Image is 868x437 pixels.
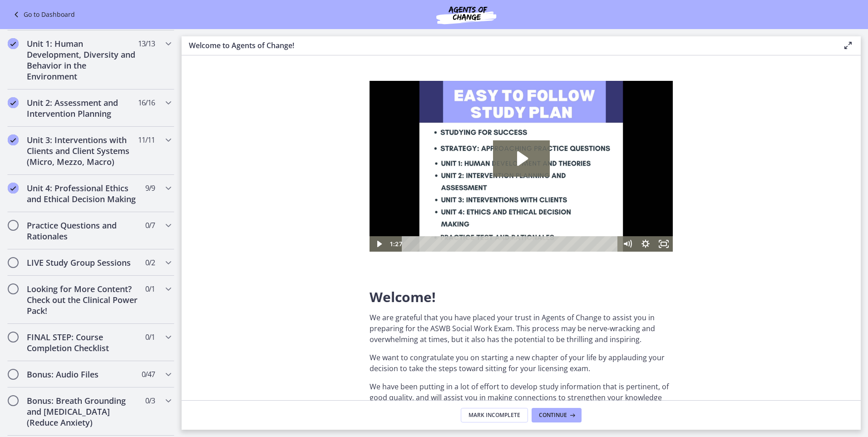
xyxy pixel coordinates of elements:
h2: Bonus: Audio Files [27,369,138,380]
i: Completed [8,134,19,145]
p: We have been putting in a lot of effort to develop study information that is pertinent, of good q... [370,381,673,436]
span: 16 / 16 [138,97,155,108]
span: Welcome! [370,288,436,306]
span: Continue [539,412,567,419]
h2: Unit 2: Assessment and Intervention Planning [27,97,138,119]
h3: Welcome to Agents of Change! [189,40,828,51]
span: 13 / 13 [138,38,155,49]
h2: Bonus: Breath Grounding and [MEDICAL_DATA] (Reduce Anxiety) [27,395,138,428]
a: Go to Dashboard [11,9,75,20]
span: 0 / 3 [145,395,155,406]
h2: LIVE Study Group Sessions [27,257,138,268]
span: 0 / 47 [142,369,155,380]
span: 0 / 7 [145,220,155,231]
h2: Looking for More Content? Check out the Clinical Power Pack! [27,283,138,316]
span: 0 / 2 [145,257,155,268]
i: Completed [8,97,19,108]
span: Mark Incomplete [469,412,520,419]
h2: Unit 4: Professional Ethics and Ethical Decision Making [27,183,138,204]
h2: FINAL STEP: Course Completion Checklist [27,332,138,353]
span: 11 / 11 [138,134,155,145]
i: Completed [8,183,19,194]
button: Show settings menu [267,155,285,171]
i: Completed [8,38,19,49]
span: 0 / 1 [145,332,155,343]
span: 9 / 9 [145,183,155,194]
button: Mark Incomplete [461,408,528,422]
div: Playbar [39,155,244,171]
button: Play Video: c1o6hcmjueu5qasqsu00.mp4 [123,60,180,96]
h2: Unit 1: Human Development, Diversity and Behavior in the Environment [27,38,138,82]
img: Agents of Change Social Work Test Prep [412,4,521,25]
h2: Unit 3: Interventions with Clients and Client Systems (Micro, Mezzo, Macro) [27,134,138,167]
h2: Practice Questions and Rationales [27,220,138,242]
p: We want to congratulate you on starting a new chapter of your life by applauding your decision to... [370,352,673,374]
p: We are grateful that you have placed your trust in Agents of Change to assist you in preparing fo... [370,312,673,345]
button: Fullscreen [285,155,303,171]
button: Continue [532,408,582,422]
span: 0 / 1 [145,283,155,294]
button: Mute [249,155,267,171]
